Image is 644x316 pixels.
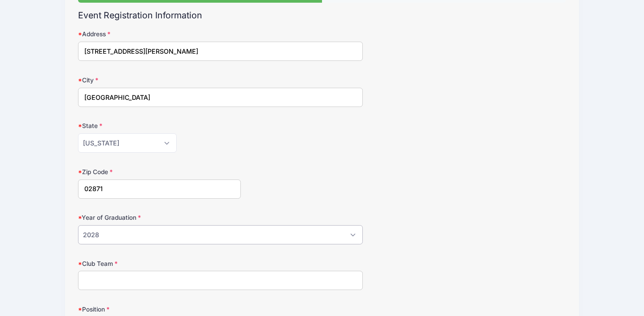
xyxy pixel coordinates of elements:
label: Address [78,30,241,38]
label: Zip Code [78,167,241,176]
label: City [78,76,241,85]
input: xxxxx [78,179,241,199]
label: Year of Graduation [78,213,241,222]
label: State [78,121,241,130]
h2: Event Registration Information [78,10,566,21]
label: Position [78,305,241,314]
label: Club Team [78,259,241,268]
